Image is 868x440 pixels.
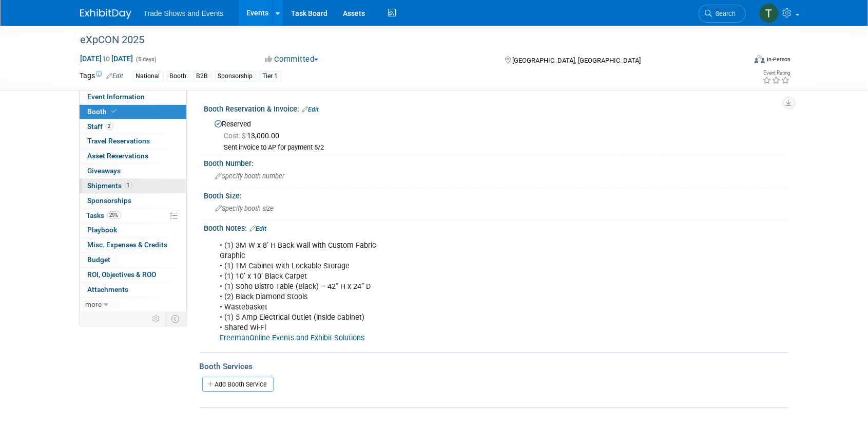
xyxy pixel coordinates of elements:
[80,70,124,82] td: Tags
[216,205,274,212] span: Specify booth size
[80,105,186,119] a: Booth
[80,120,186,134] a: Staff2
[88,181,132,190] span: Shipments
[80,194,186,208] a: Sponsorships
[88,196,132,205] span: Sponsorships
[204,101,788,115] div: Booth Reservation & Invoice:
[80,223,186,237] a: Playbook
[88,241,168,249] span: Misc. Expenses & Credits
[88,152,149,160] span: Asset Reservations
[80,164,186,178] a: Giveaways
[213,235,676,349] div: • (1) 3M W x 8’ H Back Wall with Custom Fabric Graphic • (1) 1M Cabinet with Lockable Storage • (...
[88,122,113,131] span: Staff
[712,10,736,17] span: Search
[224,143,781,152] div: Sent invoice to AP for payment 5/2
[165,312,186,325] td: Toggle Event Tabs
[112,108,117,114] i: Booth reservation complete
[220,334,365,342] a: FreemanOnline Events and Exhibit Solutions
[261,54,322,65] button: Committed
[86,300,102,308] span: more
[80,209,186,223] a: Tasks29%
[260,71,281,82] div: Tier 1
[194,71,211,82] div: B2B
[762,70,790,76] div: Event Rating
[224,132,247,140] span: Cost: $
[80,238,186,252] a: Misc. Expenses & Credits
[759,4,779,23] img: Tiff Wagner
[699,5,746,23] a: Search
[77,31,730,49] div: eXpCON 2025
[80,149,186,163] a: Asset Reservations
[204,156,788,169] div: Booth Number:
[224,132,284,140] span: 13,000.00
[80,283,186,297] a: Attachments
[215,71,256,82] div: Sponsorship
[302,106,319,113] a: Edit
[80,253,186,267] a: Budget
[88,255,111,264] span: Budget
[136,56,157,63] span: (5 days)
[216,172,285,180] span: Specify booth number
[87,211,121,219] span: Tasks
[144,9,224,17] span: Trade Shows and Events
[80,134,186,149] a: Travel Reservations
[88,270,157,279] span: ROI, Objectives & ROO
[755,55,765,63] img: Format-Inperson.png
[148,312,166,325] td: Personalize Event Tab Strip
[106,122,113,130] span: 2
[88,226,118,234] span: Playbook
[202,377,274,392] a: Add Booth Service
[125,181,132,189] span: 1
[80,90,186,104] a: Event Information
[80,179,186,193] a: Shipments1
[80,268,186,282] a: ROI, Objectives & ROO
[204,221,788,234] div: Booth Notes:
[766,56,790,63] div: In-Person
[685,53,791,69] div: Event Format
[107,211,121,219] span: 29%
[167,71,190,82] div: Booth
[200,361,788,372] div: Booth Services
[102,54,112,63] span: to
[512,57,641,64] span: [GEOGRAPHIC_DATA], [GEOGRAPHIC_DATA]
[88,137,150,145] span: Travel Reservations
[88,285,129,294] span: Attachments
[80,298,186,312] a: more
[88,107,119,116] span: Booth
[133,71,163,82] div: National
[88,167,121,175] span: Giveaways
[212,116,781,152] div: Reserved
[107,72,124,80] a: Edit
[88,93,145,101] span: Event Information
[80,54,134,63] span: [DATE] [DATE]
[80,9,131,19] img: ExhibitDay
[204,188,788,201] div: Booth Size:
[250,225,267,232] a: Edit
